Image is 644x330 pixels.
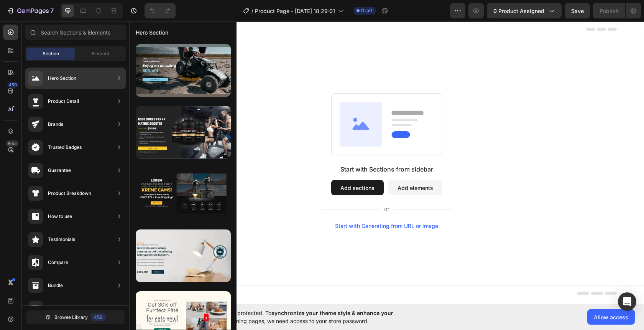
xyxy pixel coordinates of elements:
div: Product Detail [48,97,79,105]
button: Browse Library450 [26,310,125,324]
button: Publish [593,3,625,18]
div: Product Breakdown [48,190,91,197]
span: 0 product assigned [493,7,544,15]
div: Publish [600,7,619,15]
button: Add elements [259,158,313,174]
div: Guarantee [48,167,71,174]
span: Draft [361,7,373,14]
div: Testimonials [48,236,75,243]
div: Open Intercom Messenger [618,292,636,311]
div: Brands [48,120,63,128]
div: FAQs [48,305,59,312]
div: Hero Section [48,74,76,82]
span: Allow access [594,313,628,321]
button: Allow access [587,309,635,325]
button: Save [565,3,590,18]
div: 450 [91,313,106,321]
span: Save [571,8,584,14]
div: Undo/Redo [145,3,176,18]
div: Start with Generating from URL or image [206,201,309,208]
div: Start with Sections from sidebar [211,143,304,152]
button: 7 [3,3,57,18]
div: Compare [48,259,68,266]
p: 7 [50,6,54,15]
div: 450 [7,82,18,88]
div: How to use [48,213,72,220]
button: Add sections [202,158,255,174]
button: 0 product assigned [487,3,562,18]
div: Beta [6,140,18,147]
div: Bundle [48,282,63,289]
span: synchronize your theme style & enhance your experience [178,310,393,324]
span: / [251,7,253,15]
span: Your page is password protected. To when designing pages, we need access to your store password. [178,309,423,325]
span: Element [92,50,109,57]
span: Product Page - [DATE] 18:29:01 [255,7,335,15]
iframe: Design area [129,21,644,304]
input: Search Sections & Elements [25,25,126,40]
span: Section [43,50,59,57]
div: Trusted Badges [48,144,82,151]
span: Browse Library [54,314,88,321]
